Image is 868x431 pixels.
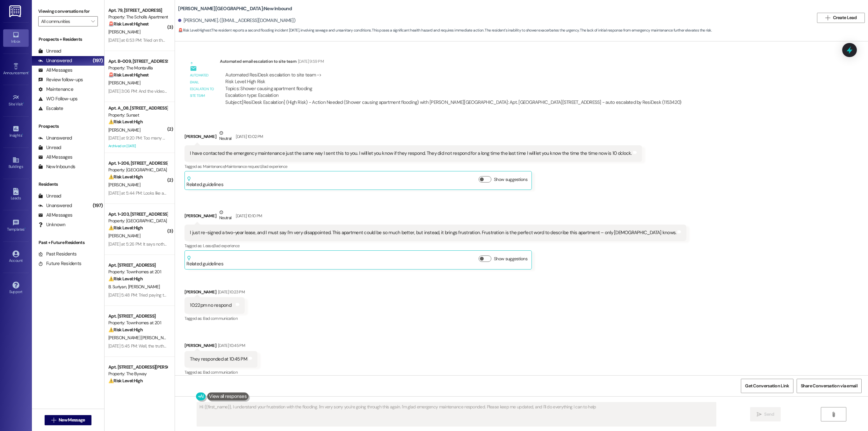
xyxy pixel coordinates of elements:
div: All Messages [38,212,72,219]
div: [DATE] 10:23 PM [216,289,245,295]
div: They responded at 10:45 PM [190,356,247,363]
div: Unanswered [38,202,72,209]
div: [DATE] 5:48 PM: Tried paying the rent but it's not letting it go through is it because it's late [108,292,271,298]
span: [PERSON_NAME] [108,233,140,239]
span: [PERSON_NAME] [128,284,160,290]
button: Send [750,407,781,421]
div: Property: The Byway [108,370,167,377]
div: [DATE] at 6:53 PM: Tried on the 31st to drop them off but the screen door was locked so I couldn'... [108,37,300,43]
strong: ⚠️ Risk Level: High [108,327,143,333]
div: Property: The Scholls Apartments [108,14,167,20]
div: Past Residents [38,251,77,257]
div: [DATE] 10:45 PM [216,342,245,349]
div: (197) [91,56,104,66]
span: [PERSON_NAME] [108,80,140,86]
label: Show suggestions [494,255,527,262]
button: Share Conversation via email [797,379,862,393]
div: Unread [38,144,61,151]
span: Bad communication [203,370,237,375]
div: Unread [38,193,61,199]
div: New Inbounds [38,163,75,170]
div: [PERSON_NAME]. ([EMAIL_ADDRESS][DOMAIN_NAME]) [178,17,295,24]
div: Property: Townhomes at 201 [108,269,167,275]
div: [PERSON_NAME] [184,209,686,225]
div: [DATE] 5:45 PM: Well, the truth is that there are many things that are wrong. I don't know if I c... [108,343,371,349]
span: Bad communication [203,316,237,321]
div: Escalate [38,105,63,112]
a: Templates • [3,217,29,234]
div: [PERSON_NAME] [184,130,642,145]
div: [PERSON_NAME] [184,289,245,298]
div: Unknown [38,221,65,228]
div: Apt. [STREET_ADDRESS] [108,313,167,320]
div: Subject: [ResiDesk Escalation] (High Risk) - Action Needed (Shower causing apartment flooding) wi... [225,99,681,106]
div: Future Residents [38,260,81,267]
div: Property: Townhomes at 201 [108,320,167,326]
span: Bad experience [213,243,239,248]
div: Property: [GEOGRAPHIC_DATA] [108,218,167,224]
span: Create Lead [833,14,857,21]
strong: 🚨 Risk Level: Highest [108,72,149,78]
a: Leads [3,186,29,203]
div: [DATE] 3:06 PM: And the video I took was right outside my daughter's window. So I don't let her p... [108,88,324,94]
i:  [825,15,830,20]
div: Apt. 1~203, [STREET_ADDRESS][PERSON_NAME] [108,211,167,218]
button: New Message [45,415,92,425]
div: Tagged as: [184,162,642,171]
b: [PERSON_NAME][GEOGRAPHIC_DATA]: New Inbound [178,5,292,12]
a: Site Visit • [3,92,29,109]
div: Residents [32,181,104,188]
span: [PERSON_NAME] [108,29,140,35]
div: Review follow-ups [38,76,83,83]
a: Support [3,280,29,297]
div: Past + Future Residents [32,239,104,246]
span: [PERSON_NAME] [PERSON_NAME] [108,335,175,341]
div: Property: [GEOGRAPHIC_DATA] [108,167,167,173]
div: Property: Sunset [108,112,167,119]
i:  [51,418,56,423]
label: Viewing conversations for [38,6,98,16]
span: • [22,132,23,137]
div: Unanswered [38,57,72,64]
div: Tagged as: [184,241,686,250]
div: Apt. 1~206, [STREET_ADDRESS][PERSON_NAME] [108,160,167,167]
div: Automated email escalation to site team [190,72,215,99]
span: Share Conversation via email [801,383,857,389]
div: Related guidelines [186,176,223,188]
div: Apt. [STREET_ADDRESS][PERSON_NAME] [108,364,167,370]
div: Apt. B~009, [STREET_ADDRESS] [108,58,167,65]
a: Inbox [3,29,29,47]
strong: ⚠️ Risk Level: High [108,378,143,384]
span: [PERSON_NAME] [108,182,140,188]
span: B. Suriyan [108,284,128,290]
span: Get Conversation Link [745,383,789,389]
div: [DATE] 9:59 PM [296,58,324,65]
div: [DATE] at 5:26 PM: It says nothing on Luxer [108,241,186,247]
span: Send [764,411,774,418]
span: • [28,70,29,74]
div: Maintenance [38,86,73,93]
div: WO Follow-ups [38,96,77,102]
img: ResiDesk Logo [9,5,22,17]
div: Tagged as: [184,314,245,323]
span: Maintenance request , [225,164,261,169]
div: Related guidelines [186,255,223,267]
textarea: Hi {{first_name}}, I understand your frustration with the flooding. I'm very sorry you're going t... [197,402,716,426]
div: All Messages [38,67,72,74]
span: • [25,226,25,231]
div: [DATE] 10:10 PM [234,212,262,219]
input: All communities [41,16,88,26]
strong: ⚠️ Risk Level: High [108,174,143,180]
button: Create Lead [817,13,865,23]
div: I have contacted the emergency maintenance just the same way I sent this to you. I will let you k... [190,150,632,157]
i:  [831,412,836,417]
strong: ⚠️ Risk Level: High [108,276,143,282]
div: [DATE] at 9:20 PM: Too many drug dealers moving in :-( [108,135,210,141]
button: Get Conversation Link [741,379,793,393]
strong: 🚨 Risk Level: Highest [108,21,149,27]
strong: 🚨 Risk Level: Highest [178,28,211,33]
i:  [91,19,95,24]
div: Property: The Montavilla [108,65,167,71]
div: Unread [38,48,61,54]
div: Apt. [STREET_ADDRESS] [108,262,167,269]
